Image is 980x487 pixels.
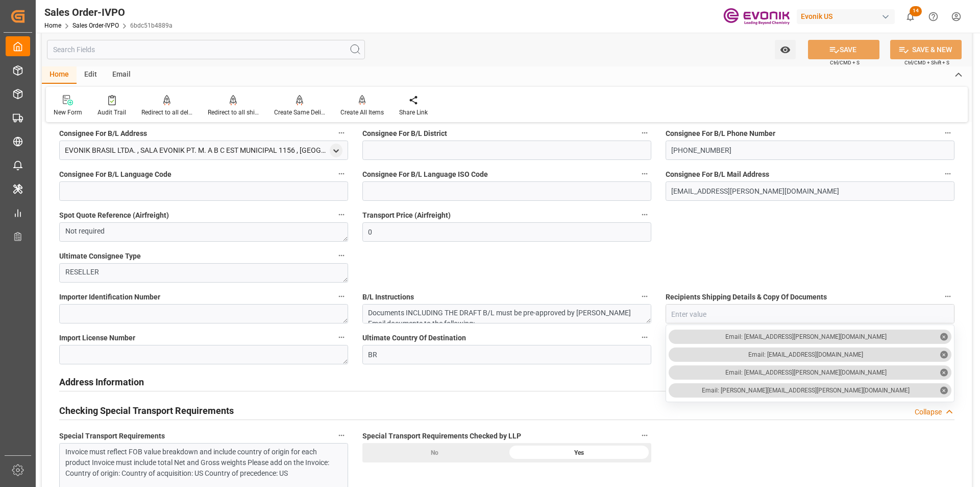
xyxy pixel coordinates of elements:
[208,108,259,117] div: Redirect to all shipments
[72,22,119,29] a: Sales Order-IVPO
[59,210,169,221] span: Spot Quote Reference (Airfreight)
[59,404,234,418] h2: Checking Special Transport Requirements
[59,375,144,389] h2: Address Information
[59,333,135,343] span: Import License Number
[830,59,860,66] span: Ctrl/CMD + S
[922,5,945,28] button: Help Center
[59,251,141,262] span: Ultimate Consignee Type
[666,169,769,180] span: Consignee For B/L Mail Address
[797,7,899,26] button: Evonik US
[44,5,173,20] div: Sales Order-IVPO
[362,169,488,180] span: Consignee For B/L Language ISO Code
[797,9,895,24] div: Evonik US
[335,167,348,180] button: Consignee For B/L Language Code
[638,290,651,303] button: B/L Instructions
[65,145,327,156] div: EVONIK BRASIL LTDA. , SALA EVONIK PT. M. A B C EST MUNICIPAL 1156 , [GEOGRAPHIC_DATA][PERSON_NAME...
[748,350,863,359] div: Email: [EMAIL_ADDRESS][DOMAIN_NAME]
[335,290,348,303] button: Importer Identification Number
[362,333,466,343] span: Ultimate Country Of Destination
[638,331,651,344] button: Ultimate Country Of Destination
[775,40,796,59] button: open menu
[47,40,365,59] input: Search Fields
[638,167,651,180] button: Consignee For B/L Language ISO Code
[59,169,171,180] span: Consignee For B/L Language Code
[335,429,348,442] button: Special Transport Requirements
[638,126,651,140] button: Consignee For B/L District
[97,108,126,117] div: Audit Trail
[399,108,428,117] div: Share Link
[340,108,384,117] div: Create All Items
[723,8,790,26] img: Evonik-brand-mark-Deep-Purple-RGB.jpeg_1700498283.jpeg
[42,66,77,84] div: Home
[940,386,948,394] span: ✕
[638,208,651,221] button: Transport Price (Airfreight)
[335,126,348,140] button: Consignee For B/L Address
[666,305,954,324] input: Enter value
[335,331,348,344] button: Import License Number
[941,290,954,303] button: Recipients Shipping Details & Copy Of Documents
[44,22,61,29] a: Home
[362,304,651,323] textarea: Documents INCLUDING THE DRAFT B/L must be pre-approved by [PERSON_NAME] Email documents to the fo...
[638,429,651,442] button: Special Transport Requirements Checked by LLP
[941,126,954,140] button: Consignee For B/L Phone Number
[77,66,105,84] div: Edit
[940,368,948,376] span: ✕
[666,292,827,303] span: Recipients Shipping Details & Copy Of Documents
[330,144,342,157] div: open menu
[666,304,954,323] button: close menu
[54,108,82,117] div: New Form
[59,292,160,303] span: Importer Identification Number
[915,407,942,418] div: Collapse
[105,66,138,84] div: Email
[725,368,887,377] div: Email: [EMAIL_ADDRESS][PERSON_NAME][DOMAIN_NAME]
[507,443,651,462] div: Yes
[362,443,507,462] div: No
[666,128,775,139] span: Consignee For B/L Phone Number
[725,332,887,341] div: Email: [EMAIL_ADDRESS][PERSON_NAME][DOMAIN_NAME]
[910,6,922,16] span: 14
[808,40,879,59] button: SAVE
[335,208,348,221] button: Spot Quote Reference (Airfreight)
[941,167,954,180] button: Consignee For B/L Mail Address
[362,210,451,221] span: Transport Price (Airfreight)
[59,263,348,283] textarea: RESELLER
[65,447,334,479] div: Invoice must reflect FOB value breakdown and include country of origin for each product Invoice m...
[335,249,348,262] button: Ultimate Consignee Type
[940,351,948,358] span: ✕
[362,292,414,303] span: B/L Instructions
[890,40,962,59] button: SAVE & NEW
[59,222,348,242] textarea: Not required
[59,431,165,442] span: Special Transport Requirements
[899,5,922,28] button: show 14 new notifications
[362,431,521,442] span: Special Transport Requirements Checked by LLP
[59,128,147,139] span: Consignee For B/L Address
[274,108,325,117] div: Create Same Delivery Date
[940,333,948,340] span: ✕
[702,386,910,395] div: Email: [PERSON_NAME][EMAIL_ADDRESS][PERSON_NAME][DOMAIN_NAME]
[141,108,192,117] div: Redirect to all deliveries
[362,128,447,139] span: Consignee For B/L District
[904,59,949,66] span: Ctrl/CMD + Shift + S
